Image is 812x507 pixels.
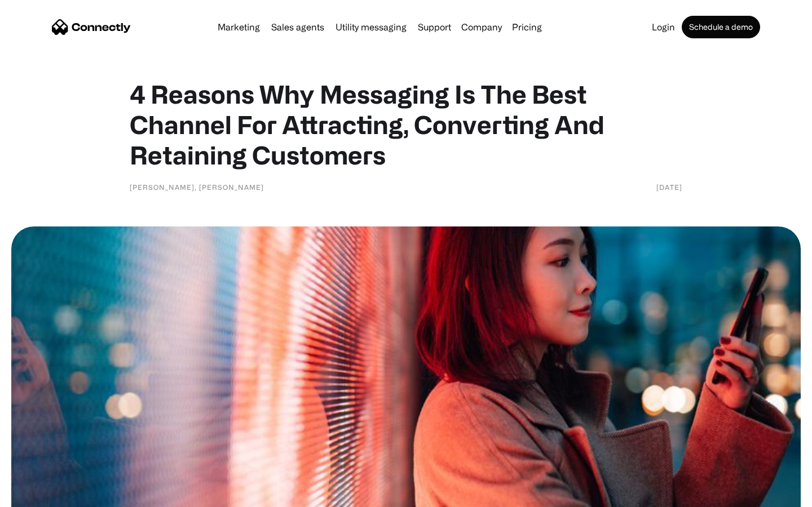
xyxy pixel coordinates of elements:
a: Schedule a demo [682,16,760,38]
div: [DATE] [656,181,682,193]
div: [PERSON_NAME], [PERSON_NAME] [130,181,264,193]
a: Pricing [507,23,546,32]
ul: Language list [23,487,68,503]
aside: Language selected: English [11,487,68,503]
h1: 4 Reasons Why Messaging Is The Best Channel For Attracting, Converting And Retaining Customers [130,79,682,170]
a: Marketing [213,23,264,32]
div: Company [461,19,502,35]
a: Sales agents [267,23,329,32]
a: Support [413,23,456,32]
a: Utility messaging [331,23,411,32]
a: Login [647,23,679,32]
